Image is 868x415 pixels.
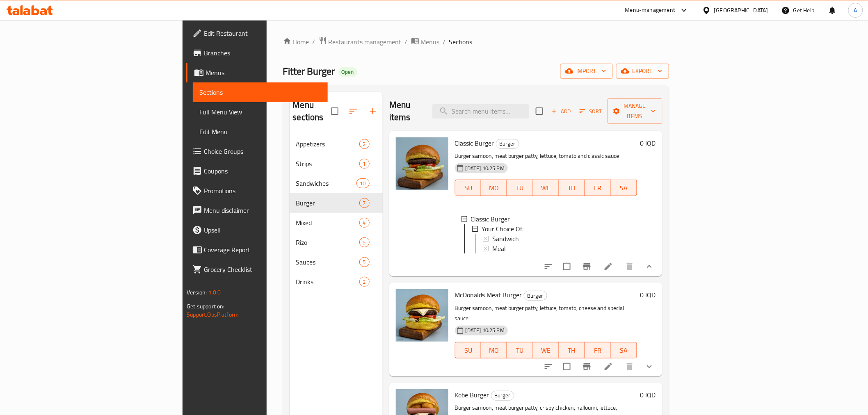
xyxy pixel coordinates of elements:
[359,139,370,149] div: items
[539,257,558,276] button: sort-choices
[343,101,363,121] span: Sort sections
[608,98,662,124] button: Manage items
[290,131,383,295] nav: Menu sections
[186,23,327,43] a: Edit Restaurant
[421,37,440,47] span: Menus
[360,219,369,227] span: 4
[296,178,356,188] span: Sandwiches
[574,105,608,118] span: Sort items
[492,234,519,244] span: Sandwich
[455,303,637,324] p: Burger samoon, meat burger patty, lettuce, tomato, cheese and special sauce
[481,180,507,196] button: MO
[186,161,327,181] a: Coupons
[187,309,239,320] a: Support.OpsPlatform
[611,342,637,358] button: SA
[296,237,359,247] span: Rizo
[588,182,608,194] span: FR
[455,180,481,196] button: SU
[296,198,359,208] span: Burger
[186,220,327,240] a: Upsell
[539,357,558,376] button: sort-choices
[186,43,327,63] a: Branches
[186,141,327,161] a: Choice Groups
[623,66,662,76] span: export
[524,291,547,301] div: Burger
[359,237,370,247] div: items
[296,277,359,287] div: Drinks
[560,64,613,79] button: import
[644,362,654,372] svg: Show Choices
[481,342,507,358] button: MO
[510,344,530,356] span: TU
[187,287,207,298] span: Version:
[186,260,327,279] a: Grocery Checklist
[199,127,321,137] span: Edit Menu
[510,182,530,194] span: TU
[290,173,383,193] div: Sandwiches10
[462,164,508,172] span: [DATE] 10:25 PM
[484,182,504,194] span: MO
[326,103,343,120] span: Select all sections
[204,48,321,58] span: Branches
[491,391,514,400] span: Burger
[614,182,633,194] span: SA
[531,103,548,120] span: Select section
[562,182,582,194] span: TH
[204,245,321,255] span: Coverage Report
[204,166,321,176] span: Coupons
[562,344,582,356] span: TH
[296,139,359,149] div: Appetizers
[507,342,533,358] button: TU
[496,139,519,149] div: Burger
[548,105,574,118] button: Add
[204,205,321,215] span: Menu disclaimer
[193,102,327,122] a: Full Menu View
[577,257,597,276] button: Branch-specific-item
[640,389,656,401] h6: 0 IQD
[462,326,508,334] span: [DATE] 10:25 PM
[290,213,383,233] div: Mixed4
[616,64,669,79] button: export
[537,344,556,356] span: WE
[537,182,556,194] span: WE
[455,342,481,358] button: SU
[359,257,370,267] div: items
[204,186,321,196] span: Promotions
[329,37,402,47] span: Restaurants management
[208,287,221,298] span: 1.0.0
[206,68,321,78] span: Menus
[443,37,446,47] li: /
[186,240,327,260] a: Coverage Report
[360,160,369,168] span: 1
[296,257,359,267] div: Sauces
[524,291,547,301] span: Burger
[588,344,608,356] span: FR
[360,239,369,246] span: 5
[360,140,369,148] span: 2
[204,265,321,274] span: Grocery Checklist
[396,137,448,190] img: Classic Burger
[558,358,576,375] span: Select to update
[611,180,637,196] button: SA
[496,139,519,148] span: Burger
[356,178,370,188] div: items
[204,146,321,156] span: Choice Groups
[360,278,369,286] span: 2
[492,244,506,253] span: Meal
[585,180,611,196] button: FR
[533,342,559,358] button: WE
[319,36,402,47] a: Restaurants management
[199,107,321,117] span: Full Menu View
[455,389,489,401] span: Kobe Burger
[449,37,473,47] span: Sections
[186,201,327,220] a: Menu disclaimer
[296,159,359,169] span: Strips
[396,289,448,342] img: McDonalds Meat Burger
[620,357,640,376] button: delete
[603,262,613,271] a: Edit menu item
[459,182,478,194] span: SU
[640,137,656,149] h6: 0 IQD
